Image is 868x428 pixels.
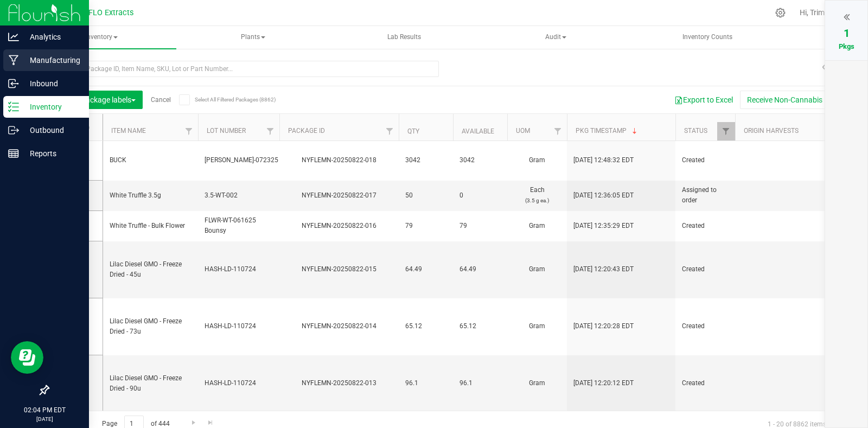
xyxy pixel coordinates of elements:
[839,42,854,50] span: Pkgs
[682,185,729,206] span: Assigned to order
[110,373,192,394] span: Lilac Diesel GMO - Freeze Dried - 90u
[717,122,735,140] a: Filter
[110,155,192,165] span: BUCK
[481,26,631,49] a: Audit
[110,259,192,280] span: Lilac Diesel GMO - Freeze Dried - 45u
[19,77,84,90] p: Inbound
[111,127,146,135] a: Item Name
[288,127,325,135] a: Package ID
[514,185,560,206] span: Each
[632,26,782,49] a: Inventory Counts
[8,55,19,66] inline-svg: Manufacturing
[668,33,747,42] span: Inventory Counts
[8,148,19,159] inline-svg: Reports
[110,316,192,337] span: Lilac Diesel GMO - Freeze Dried - 73u
[205,264,273,274] span: HASH-LD-110724
[462,127,494,135] a: Available
[573,264,634,274] span: [DATE] 12:20:43 EDT
[207,127,246,135] a: Lot Number
[800,8,847,17] span: Hi, Trimhouse!
[8,31,19,42] inline-svg: Analytics
[573,321,634,331] span: [DATE] 12:20:28 EDT
[744,127,799,135] a: Origin Harvests
[373,33,436,42] span: Lab Results
[682,264,729,274] span: Created
[405,378,446,388] span: 96.1
[514,155,560,165] span: Gram
[151,96,171,104] a: Cancel
[682,378,729,388] span: Created
[573,190,634,201] span: [DATE] 12:36:05 EDT
[459,221,501,231] span: 79
[26,26,176,49] a: Inventory
[180,122,198,140] a: Filter
[205,155,278,165] span: [PERSON_NAME]-072325
[205,190,273,201] span: 3.5-WT-002
[459,264,501,274] span: 64.49
[774,8,787,18] div: Manage settings
[205,321,273,331] span: HASH-LD-110724
[684,127,707,135] a: Status
[514,195,560,206] p: (3.5 g ea.)
[514,221,560,231] span: Gram
[110,190,192,201] span: White Truffle 3.5g
[278,264,400,274] div: NYFLEMN-20250822-015
[329,26,480,49] a: Lab Results
[407,127,419,135] a: Qty
[573,155,634,165] span: [DATE] 12:48:32 EDT
[278,155,400,165] div: NYFLEMN-20250822-018
[405,264,446,274] span: 64.49
[278,378,400,388] div: NYFLEMN-20250822-013
[682,221,729,231] span: Created
[19,30,84,43] p: Analytics
[8,78,19,89] inline-svg: Inbound
[48,61,439,77] input: Search Package ID, Item Name, SKU, Lot or Part Number...
[5,405,84,415] p: 02:04 PM EDT
[110,221,192,231] span: White Truffle - Bulk Flower
[667,91,740,109] button: Export to Excel
[514,321,560,331] span: Gram
[8,101,19,112] inline-svg: Inventory
[514,264,560,274] span: Gram
[405,221,446,231] span: 79
[88,8,133,17] span: FLO Extracts
[459,378,501,388] span: 96.1
[682,321,729,331] span: Created
[278,221,400,231] div: NYFLEMN-20250822-016
[405,321,446,331] span: 65.12
[177,26,328,49] a: Plants
[205,378,273,388] span: HASH-LD-110724
[195,97,249,103] span: Select All Filtered Packages (8862)
[19,147,84,160] p: Reports
[459,190,501,201] span: 0
[573,378,634,388] span: [DATE] 12:20:12 EDT
[261,122,279,140] a: Filter
[682,155,729,165] span: Created
[514,378,560,388] span: Gram
[459,155,501,165] span: 3042
[19,100,84,113] p: Inventory
[178,27,327,48] span: Plants
[19,124,84,137] p: Outbound
[63,95,136,104] span: Print package labels
[459,321,501,331] span: 65.12
[573,221,634,231] span: [DATE] 12:35:29 EDT
[576,127,639,135] a: Pkg Timestamp
[405,155,446,165] span: 3042
[56,91,143,109] button: Print package labels
[549,122,567,140] a: Filter
[481,27,630,48] span: Audit
[278,190,400,201] div: NYFLEMN-20250822-017
[19,54,84,67] p: Manufacturing
[11,341,43,374] iframe: Resource center
[8,125,19,136] inline-svg: Outbound
[405,190,446,201] span: 50
[740,91,829,109] button: Receive Non-Cannabis
[381,122,399,140] a: Filter
[844,27,850,40] span: 1
[516,127,530,135] a: UOM
[5,415,84,423] p: [DATE]
[278,321,400,331] div: NYFLEMN-20250822-014
[205,215,273,236] span: FLWR-WT-061625 Bounsy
